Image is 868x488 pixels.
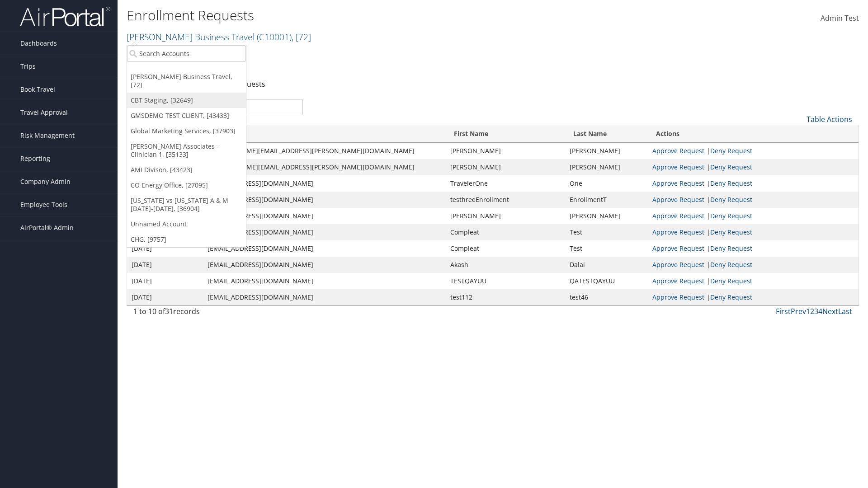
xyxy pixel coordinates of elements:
[648,192,859,208] td: |
[127,178,246,193] a: CO Energy Office, [27095]
[806,306,810,316] a: 1
[565,273,648,289] td: QATESTQAYUU
[127,69,246,93] a: [PERSON_NAME] Business Travel, [72]
[20,78,55,101] span: Book Travel
[446,125,565,143] th: First Name: activate to sort column ascending
[446,257,565,273] td: Akash
[652,195,704,204] a: Approve Request
[565,289,648,305] td: test46
[652,211,704,220] a: Approve Request
[446,273,565,289] td: TESTQAYUU
[565,175,648,192] td: One
[648,125,859,143] th: Actions
[710,277,752,285] a: Deny Request
[807,114,852,124] a: Table Actions
[127,273,203,289] td: [DATE]
[203,143,446,159] td: [PERSON_NAME][EMAIL_ADDRESS][PERSON_NAME][DOMAIN_NAME]
[791,306,806,316] a: Prev
[565,192,648,208] td: EnrollmentT
[565,143,648,159] td: [PERSON_NAME]
[652,146,704,155] a: Approve Request
[652,179,704,188] a: Approve Request
[203,224,446,240] td: [EMAIL_ADDRESS][DOMAIN_NAME]
[710,146,752,155] a: Deny Request
[292,31,311,43] span: , [ 72 ]
[648,175,859,192] td: |
[565,257,648,273] td: Dalai
[20,101,68,124] span: Travel Approval
[127,216,246,232] a: Unnamed Account
[648,143,859,159] td: |
[127,31,311,43] a: [PERSON_NAME] Business Travel
[127,139,246,162] a: [PERSON_NAME] Associates - Clinician 1, [35133]
[710,228,752,236] a: Deny Request
[818,306,822,316] a: 4
[20,124,75,147] span: Risk Management
[20,55,36,78] span: Trips
[20,32,57,55] span: Dashboards
[710,211,752,220] a: Deny Request
[565,125,648,143] th: Last Name: activate to sort column ascending
[446,159,565,175] td: [PERSON_NAME]
[127,162,246,178] a: AMI Divison, [43423]
[133,306,303,321] div: 1 to 10 of records
[565,208,648,224] td: [PERSON_NAME]
[822,306,838,316] a: Next
[814,306,818,316] a: 3
[446,143,565,159] td: [PERSON_NAME]
[127,240,203,257] td: [DATE]
[652,277,704,285] a: Approve Request
[648,289,859,305] td: |
[446,208,565,224] td: [PERSON_NAME]
[776,306,791,316] a: First
[652,293,704,301] a: Approve Request
[203,125,446,143] th: Email: activate to sort column ascending
[565,224,648,240] td: Test
[127,193,246,216] a: [US_STATE] vs [US_STATE] A & M [DATE]-[DATE], [36904]
[446,289,565,305] td: test112
[165,306,173,316] span: 31
[446,224,565,240] td: Compleat
[203,159,446,175] td: [PERSON_NAME][EMAIL_ADDRESS][PERSON_NAME][DOMAIN_NAME]
[203,273,446,289] td: [EMAIL_ADDRESS][DOMAIN_NAME]
[127,93,246,108] a: CBT Staging, [32649]
[127,232,246,247] a: CHG, [9757]
[648,224,859,240] td: |
[565,159,648,175] td: [PERSON_NAME]
[20,193,67,216] span: Employee Tools
[20,170,71,193] span: Company Admin
[821,13,859,23] span: Admin Test
[648,273,859,289] td: |
[710,195,752,204] a: Deny Request
[652,228,704,236] a: Approve Request
[652,244,704,253] a: Approve Request
[446,192,565,208] td: testhreeEnrollment
[710,179,752,188] a: Deny Request
[648,159,859,175] td: |
[648,208,859,224] td: |
[20,6,110,27] img: airportal-logo.png
[203,289,446,305] td: [EMAIL_ADDRESS][DOMAIN_NAME]
[810,306,814,316] a: 2
[203,208,446,224] td: [EMAIL_ADDRESS][DOMAIN_NAME]
[127,6,615,25] h1: Enrollment Requests
[203,192,446,208] td: [EMAIL_ADDRESS][DOMAIN_NAME]
[203,175,446,192] td: [EMAIL_ADDRESS][DOMAIN_NAME]
[710,293,752,301] a: Deny Request
[446,175,565,192] td: TravelerOne
[127,289,203,305] td: [DATE]
[710,163,752,171] a: Deny Request
[648,257,859,273] td: |
[127,123,246,139] a: Global Marketing Services, [37903]
[127,108,246,123] a: GMSDEMO TEST CLIENT, [43433]
[257,31,292,43] span: ( C10001 )
[652,163,704,171] a: Approve Request
[203,257,446,273] td: [EMAIL_ADDRESS][DOMAIN_NAME]
[127,45,246,62] input: Search Accounts
[648,240,859,257] td: |
[821,5,859,33] a: Admin Test
[446,240,565,257] td: Compleat
[127,257,203,273] td: [DATE]
[710,244,752,253] a: Deny Request
[20,147,50,170] span: Reporting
